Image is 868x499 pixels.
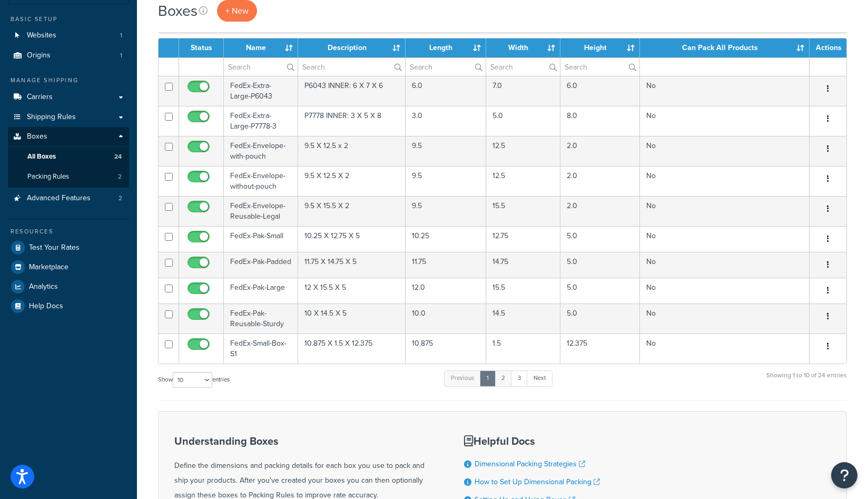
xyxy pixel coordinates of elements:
a: Websites 1 [8,26,129,45]
span: 24 [114,152,122,161]
td: 10.875 [406,334,486,364]
span: Shipping Rules [27,113,76,122]
td: 11.75 [406,252,486,278]
a: Next [527,370,553,386]
span: Analytics [29,282,58,291]
input: Search [298,58,405,76]
li: Packing Rules [8,167,129,187]
input: Search [224,58,298,76]
td: 1.5 [486,334,560,364]
a: 2 [495,370,512,386]
input: Search [486,58,560,76]
li: Boxes [8,127,129,187]
a: Boxes [8,127,129,146]
li: Websites [8,26,129,45]
td: P6043 INNER: 6 X 7 X 6 [298,76,406,106]
td: No [640,278,810,304]
a: How to Set Up Dimensional Packing [475,476,600,487]
th: Name : activate to sort column ascending [224,38,298,57]
td: 5.0 [560,252,640,278]
td: 14.75 [486,252,560,278]
td: 9.5 [406,136,486,166]
th: Width : activate to sort column ascending [486,38,560,57]
td: 5.0 [486,106,560,136]
span: Carriers [27,93,53,102]
td: FedEx-Pak-Reusable-Sturdy [224,304,298,334]
td: 9.5 [406,166,486,196]
input: Search [406,58,486,76]
td: 2.0 [560,166,640,196]
a: Origins 1 [8,46,129,65]
span: Test Your Rates [29,243,80,252]
td: 12 X 15.5 X 5 [298,278,406,304]
span: 2 [119,194,122,203]
td: P7778 INNER: 3 X 5 X 8 [298,106,406,136]
td: FedEx-Envelope-Reusable-Legal [224,196,298,226]
a: Advanced Features 2 [8,189,129,208]
td: 11.75 X 14.75 X 5 [298,252,406,278]
td: FedEx-Pak-Padded [224,252,298,278]
td: 5.0 [560,226,640,252]
a: Previous [444,370,481,386]
td: 5.0 [560,278,640,304]
a: Marketplace [8,258,129,277]
td: 14.5 [486,304,560,334]
h1: Boxes [158,1,198,21]
td: 12.5 [486,136,560,166]
span: 1 [120,31,122,40]
a: All Boxes 24 [8,147,129,167]
td: 9.5 [406,196,486,226]
td: 9.5 X 12.5 X 2 [298,166,406,196]
span: 1 [120,51,122,60]
a: Test Your Rates [8,238,129,257]
a: Help Docs [8,297,129,316]
td: 5.0 [560,304,640,334]
td: FedEx-Extra-Large-P7778-3 [224,106,298,136]
th: Height : activate to sort column ascending [560,38,640,57]
span: Help Docs [29,302,63,311]
td: No [640,334,810,364]
td: 9.5 X 15.5 X 2 [298,196,406,226]
td: FedEx-Small-Box-S1 [224,334,298,364]
span: Advanced Features [27,194,91,203]
a: Packing Rules 2 [8,167,129,187]
td: 6.0 [406,76,486,106]
td: 15.5 [486,278,560,304]
li: Advanced Features [8,189,129,208]
div: Showing 1 to 10 of 24 entries [766,369,847,392]
th: Actions [810,38,846,57]
td: FedEx-Envelope-with-pouch [224,136,298,166]
a: Dimensional Packing Strategies [475,458,585,469]
td: FedEx-Pak-Large [224,278,298,304]
td: FedEx-Pak-Small [224,226,298,252]
th: Description : activate to sort column ascending [298,38,406,57]
input: Search [560,58,639,76]
button: Open Resource Center [831,462,857,488]
td: No [640,166,810,196]
div: Basic Setup [8,15,129,24]
td: 2.0 [560,136,640,166]
th: Can Pack All Products : activate to sort column ascending [640,38,810,57]
span: All Boxes [27,152,56,161]
td: No [640,304,810,334]
span: + New [225,5,249,17]
span: 2 [118,172,122,181]
li: Carriers [8,87,129,107]
a: 1 [480,370,496,386]
td: No [640,252,810,278]
td: 10 X 14.5 X 5 [298,304,406,334]
label: Show entries [158,372,230,388]
td: 10.25 [406,226,486,252]
li: Shipping Rules [8,107,129,127]
td: No [640,136,810,166]
td: 12.5 [486,166,560,196]
div: Manage Shipping [8,76,129,85]
span: Websites [27,31,56,40]
a: Analytics [8,277,129,296]
span: Origins [27,51,51,60]
span: Marketplace [29,263,68,272]
div: Resources [8,227,129,236]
